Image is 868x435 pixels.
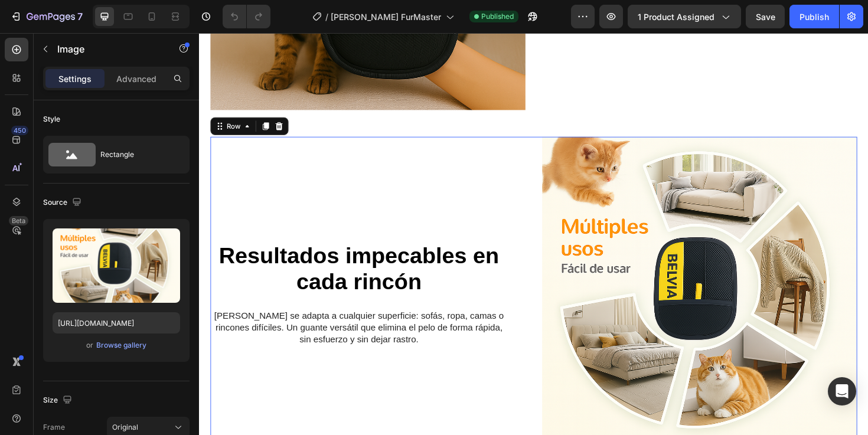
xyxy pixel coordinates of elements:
[43,422,65,433] label: Frame
[5,5,88,28] button: 7
[746,5,785,28] button: Save
[325,11,328,23] span: /
[58,73,92,85] p: Settings
[199,33,868,435] iframe: Design area
[11,126,28,135] div: 450
[43,114,60,125] div: Style
[638,11,714,23] span: 1 product assigned
[223,5,270,28] div: Undo/Redo
[57,42,158,56] p: Image
[628,5,741,28] button: 1 product assigned
[100,141,172,168] div: Rectangle
[800,11,829,23] div: Publish
[331,11,441,23] span: [PERSON_NAME] FurMaster
[789,5,839,28] button: Publish
[9,216,28,225] div: Beta
[112,422,138,433] span: Original
[96,339,147,351] button: Browse gallery
[828,377,856,405] div: Open Intercom Messenger
[116,73,156,85] p: Advanced
[43,393,74,408] div: Size
[481,11,514,22] span: Published
[77,9,83,24] p: 7
[27,93,46,104] div: Row
[86,338,93,352] span: or
[756,12,775,22] span: Save
[53,312,180,333] input: https://example.com/image.jpg
[96,340,146,351] div: Browse gallery
[53,228,180,303] img: preview-image
[43,195,84,211] div: Source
